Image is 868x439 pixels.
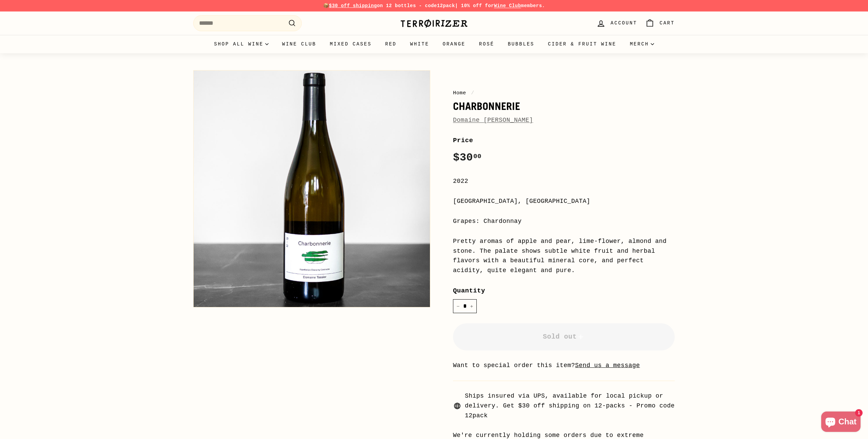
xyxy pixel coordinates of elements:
[592,13,641,33] a: Account
[193,2,675,9] p: 📦 on 12 bottles - code | 10% off for members.
[207,35,275,53] summary: Shop all wine
[501,35,541,53] a: Bubbles
[323,35,378,53] a: Mixed Cases
[472,35,501,53] a: Rosé
[453,286,675,296] label: Quantity
[453,117,533,123] a: Domaine [PERSON_NAME]
[403,35,436,53] a: White
[329,3,377,8] span: $30 off shipping
[469,90,476,96] span: /
[180,35,688,53] div: Primary
[436,35,472,53] a: Orange
[623,35,661,53] summary: Merch
[453,216,675,226] div: Grapes: Chardonnay
[453,151,481,164] span: $30
[453,135,675,146] label: Price
[275,35,323,53] a: Wine Club
[641,13,679,33] a: Cart
[453,299,463,313] button: Reduce item quantity by one
[467,299,477,313] button: Increase item quantity by one
[453,323,675,350] button: Sold out
[541,35,623,53] a: Cider & Fruit Wine
[453,361,675,370] li: Want to special order this item?
[194,71,430,307] img: Charbonnerie
[543,333,585,341] span: Sold out
[378,35,403,53] a: Red
[575,362,640,369] a: Send us a message
[437,3,455,8] strong: 12pack
[494,3,521,8] a: Wine Club
[659,19,675,27] span: Cart
[453,176,675,186] div: 2022
[611,19,637,27] span: Account
[819,412,863,434] inbox-online-store-chat: Shopify online store chat
[453,196,675,206] div: [GEOGRAPHIC_DATA], [GEOGRAPHIC_DATA]
[453,299,477,313] input: quantity
[453,100,675,112] h1: Charbonnerie
[465,391,675,420] span: Ships insured via UPS, available for local pickup or delivery. Get $30 off shipping on 12-packs -...
[473,153,481,160] sup: 00
[453,90,466,96] a: Home
[453,89,675,97] nav: breadcrumbs
[453,236,675,275] div: Pretty aromas of apple and pear, lime-flower, almond and stone. The palate shows subtle white fru...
